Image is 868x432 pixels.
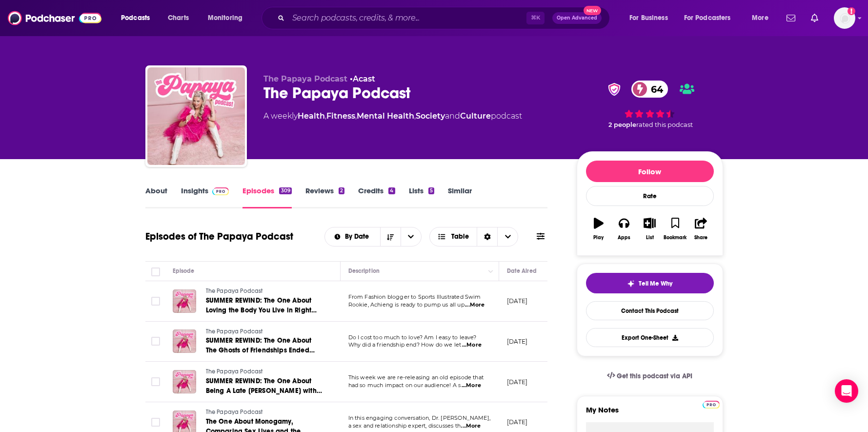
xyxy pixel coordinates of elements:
[636,121,693,128] span: rated this podcast
[507,337,528,346] p: [DATE]
[288,10,526,26] input: Search podcasts, credits, & more...
[752,11,768,25] span: More
[637,211,662,247] button: List
[586,273,714,293] button: tell me why sparkleTell Me Why
[348,382,461,389] span: had so much impact on our audience! A s
[834,7,855,29] button: Show profile menu
[783,10,799,26] a: Show notifications dropdown
[279,187,291,194] div: 309
[448,186,472,208] a: Similar
[401,227,421,246] button: open menu
[206,368,263,375] span: The Papaya Podcast
[834,7,855,29] span: Logged in as sophiak
[465,301,484,309] span: ...More
[345,233,372,240] span: By Date
[507,378,528,386] p: [DATE]
[348,301,464,308] span: Rookie, Achieng is ready to pump us all up
[388,187,395,194] div: 4
[151,337,160,346] span: Toggle select row
[451,233,469,240] span: Table
[703,399,720,409] a: Pro website
[507,265,537,277] div: Date Aired
[627,280,635,288] img: tell me why sparkle
[151,418,160,427] span: Toggle select row
[324,227,422,247] h2: Choose List sort
[618,235,630,241] div: Apps
[584,6,601,15] span: New
[428,187,434,194] div: 5
[745,10,781,26] button: open menu
[208,11,242,25] span: Monitoring
[688,211,713,247] button: Share
[605,83,624,96] img: verified Badge
[678,10,745,26] button: open menu
[639,280,672,288] span: Tell Me Why
[462,382,481,390] span: ...More
[586,328,714,347] button: Export One-Sheet
[586,186,714,206] div: Rate
[477,227,497,246] div: Sort Direction
[114,10,162,26] button: open menu
[206,376,323,396] a: SUMMER REWIND: The One About Being A Late [PERSON_NAME] with [PERSON_NAME]
[325,233,380,240] button: open menu
[173,265,195,277] div: Episode
[684,11,731,25] span: For Podcasters
[206,288,263,294] span: The Papaya Podcast
[206,336,315,374] span: SUMMER REWIND: The One About The Ghosts of Friendships Ended with [PERSON_NAME] [PERSON_NAME]
[348,334,477,341] span: Do I cost too much to love? Am I easy to leave?
[358,186,395,208] a: Credits4
[145,230,293,243] h1: Episodes of The Papaya Podcast
[348,422,461,429] span: a sex and relationship expert, discusses th
[305,186,344,208] a: Reviews2
[485,266,497,277] button: Column Actions
[663,211,688,247] button: Bookmark
[380,227,401,246] button: Sort Direction
[168,11,189,25] span: Charts
[206,328,263,335] span: The Papaya Podcast
[242,186,291,208] a: Episodes309
[348,374,484,381] span: This week we are re-releasing an old episode that
[557,16,597,21] span: Open Advanced
[206,296,323,315] a: SUMMER REWIND: The One About Loving the Body You Live in Right Now, Following Your Purpose, and B...
[593,235,604,241] div: Play
[355,111,357,121] span: ,
[507,297,528,305] p: [DATE]
[326,111,355,121] a: Fitness
[348,414,490,421] span: In this engaging conversation, Dr. [PERSON_NAME],
[848,7,855,15] svg: Add a profile image
[206,408,323,417] a: The Papaya Podcast
[8,9,101,27] img: Podchaser - Follow, Share and Rate Podcasts
[507,418,528,426] p: [DATE]
[339,187,344,194] div: 2
[552,12,602,24] button: Open AdvancedNew
[460,111,491,121] a: Culture
[350,74,375,83] span: •
[445,111,460,121] span: and
[206,287,323,296] a: The Papaya Podcast
[151,297,160,306] span: Toggle select row
[429,227,519,247] button: Choose View
[181,186,229,208] a: InsightsPodchaser Pro
[586,161,714,182] button: Follow
[416,111,445,121] a: Society
[586,405,714,422] label: My Notes
[577,74,723,135] div: verified Badge64 2 peoplerated this podcast
[145,186,167,208] a: About
[206,409,263,415] span: The Papaya Podcast
[834,7,855,29] img: User Profile
[807,10,822,26] a: Show notifications dropdown
[348,341,462,348] span: Why did a friendship end? How do we let
[161,10,195,26] a: Charts
[631,81,668,98] a: 64
[201,10,255,26] button: open menu
[151,377,160,386] span: Toggle select row
[147,67,245,165] img: The Papaya Podcast
[703,401,720,409] img: Podchaser Pro
[348,293,481,300] span: From Fashion blogger to Sports Illustrated Swim
[664,235,686,241] div: Bookmark
[586,211,611,247] button: Play
[325,111,326,121] span: ,
[611,211,637,247] button: Apps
